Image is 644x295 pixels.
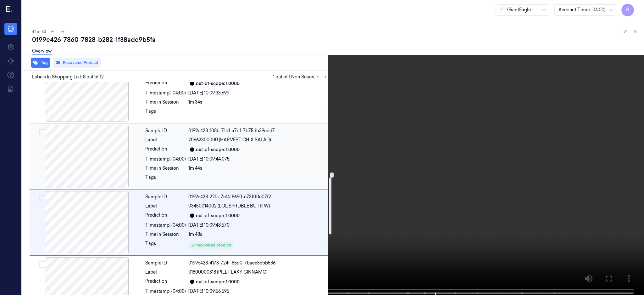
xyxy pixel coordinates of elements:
div: 0199c428-108b-71b1-a7d1-7b75db39edd7 [188,128,328,134]
div: 1m 48s [188,231,328,238]
div: Label [145,269,186,275]
div: [DATE] 10:09:56.595 [188,288,328,295]
div: 0199c428-4173-724f-85d0-7baee5cbb586 [188,260,328,266]
div: Timestamp (-04:00) [145,222,186,229]
div: out-of-scope: 1.0000 [196,279,240,285]
div: Timestamp (-04:00) [145,288,186,295]
span: 1 out of 1 Non Scans [273,73,329,81]
div: Sample ID [145,128,186,134]
span: 03450014002 (LOL SPRDBLE BUTR W) [188,203,270,209]
div: Sample ID [145,194,186,200]
div: recovered product [191,242,231,248]
button: Recovered Product [53,58,101,68]
div: Label [145,137,186,143]
div: Time in Session [145,165,186,172]
span: 01800000318 (PILL FLAKY CINNAMO) [188,269,268,275]
div: Timestamp (-04:00) [145,156,186,162]
div: Label [145,203,186,209]
div: 0199c426-7860-7828-b282-1f38ade9b5fa [32,35,639,44]
span: Labels In Shopping List: 8 out of 12 [32,74,104,80]
div: Sample ID [145,260,186,266]
span: 20662300000 (HARVEST CHIX SALAD) [188,137,271,143]
div: Prediction [145,80,186,87]
div: Prediction [145,212,186,219]
div: Time in Session [145,99,186,105]
button: Tag [31,58,50,68]
div: [DATE] 10:09:44.075 [188,156,328,162]
div: 0199c428-221a-7e14-8690-c731ff0e07f2 [188,194,328,200]
div: out-of-scope: 1.0000 [196,146,240,153]
div: Prediction [145,146,186,153]
div: [DATE] 10:09:48.570 [188,222,328,229]
div: out-of-scope: 1.0000 [196,80,240,87]
div: [DATE] 10:09:33.699 [188,90,328,96]
div: Prediction [145,278,186,286]
span: 41 of 60 [32,29,46,34]
button: Select row [39,195,45,201]
div: Timestamp (-04:00) [145,90,186,96]
button: R [621,4,634,16]
div: Tags [145,174,186,184]
div: 1m 44s [188,165,328,172]
button: Select row [39,129,45,135]
div: 1m 34s [188,99,328,105]
div: Tags [145,240,186,250]
div: out-of-scope: 1.0000 [196,213,240,219]
div: Time in Session [145,231,186,238]
button: Select row [39,261,45,268]
a: Overview [32,48,52,55]
div: Tags [145,108,186,118]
